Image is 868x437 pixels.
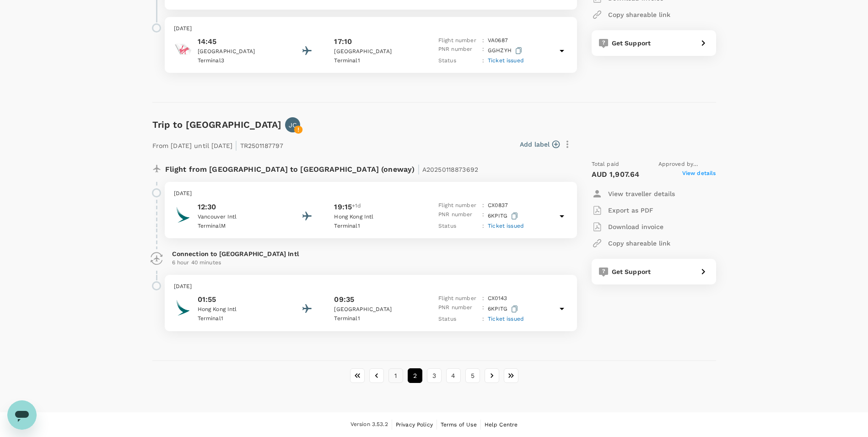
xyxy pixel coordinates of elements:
[482,56,484,66] p: :
[482,36,484,45] p: :
[482,45,484,56] p: :
[482,201,484,210] p: :
[438,45,479,56] p: PNR number
[334,213,416,222] p: Hong Kong Intl
[658,160,716,169] span: Approved by
[485,421,518,428] span: Help Centre
[198,56,280,66] p: Terminal 3
[592,235,670,251] button: Copy shareable link
[417,163,420,175] span: |
[334,36,352,47] p: 17:10
[608,189,675,198] p: View traveller details
[446,368,461,383] button: Go to page 4
[334,202,352,213] p: 19:15
[422,166,478,173] span: A20250118873692
[488,36,508,45] p: VA 0687
[592,202,653,218] button: Export as PDF
[198,213,280,222] p: Vancouver Intl
[482,315,484,324] p: :
[396,420,433,430] a: Privacy Policy
[198,314,280,323] p: Terminal 1
[441,421,477,428] span: Terms of Use
[520,140,560,149] button: Add label
[504,368,518,383] button: Go to last page
[488,303,520,315] p: 6KPITG
[289,120,297,130] p: JC
[427,368,442,383] button: Go to page 3
[612,268,651,275] span: Get Support
[352,202,361,213] span: +1d
[174,282,568,291] p: [DATE]
[350,420,388,429] span: Version 3.53.2
[172,249,570,258] p: Connection to [GEOGRAPHIC_DATA] Intl
[441,420,477,430] a: Terms of Use
[608,206,653,215] p: Export as PDF
[152,117,282,132] h6: Trip to [GEOGRAPHIC_DATA]
[608,10,670,19] p: Copy shareable link
[174,24,568,33] p: [DATE]
[198,47,280,56] p: [GEOGRAPHIC_DATA]
[174,206,192,224] img: Cathay Pacific Airways
[438,315,479,324] p: Status
[592,160,620,169] span: Total paid
[174,40,192,59] img: Virgin Australia
[482,222,484,231] p: :
[334,56,416,66] p: Terminal 1
[174,189,568,198] p: [DATE]
[369,368,384,383] button: Go to previous page
[488,201,508,210] p: CX 0837
[612,39,651,47] span: Get Support
[438,56,479,66] p: Status
[682,169,716,180] span: View details
[198,305,280,314] p: Hong Kong Intl
[396,421,433,428] span: Privacy Policy
[334,222,416,231] p: Terminal 1
[438,294,479,303] p: Flight number
[334,294,354,305] p: 09:35
[235,139,237,152] span: |
[592,218,663,235] button: Download invoice
[592,186,675,202] button: View traveller details
[7,400,37,430] iframe: Button to launch messaging window
[438,210,479,222] p: PNR number
[488,294,507,303] p: CX 0143
[350,368,365,383] button: Go to first page
[438,303,479,315] p: PNR number
[198,294,280,305] p: 01:55
[488,316,524,322] span: Ticket issued
[438,36,479,45] p: Flight number
[465,368,480,383] button: Go to page 5
[482,303,484,315] p: :
[488,57,524,64] span: Ticket issued
[334,47,416,56] p: [GEOGRAPHIC_DATA]
[172,258,570,268] p: 6 hour 40 minutes
[482,294,484,303] p: :
[348,368,521,383] nav: pagination navigation
[388,368,403,383] button: Go to page 1
[198,202,280,213] p: 12:30
[334,314,416,323] p: Terminal 1
[408,368,422,383] button: page 2
[488,45,524,56] p: GGHZYH
[165,160,479,176] p: Flight from [GEOGRAPHIC_DATA] to [GEOGRAPHIC_DATA] (oneway)
[592,169,640,180] p: AUD 1,907.64
[608,239,670,248] p: Copy shareable link
[438,222,479,231] p: Status
[334,305,416,314] p: [GEOGRAPHIC_DATA]
[198,222,280,231] p: Terminal M
[174,299,192,317] img: Cathay Pacific Airways
[438,201,479,210] p: Flight number
[485,420,518,430] a: Help Centre
[608,222,663,231] p: Download invoice
[198,36,280,47] p: 14:45
[152,136,284,153] p: From [DATE] until [DATE] TR2501187797
[592,6,670,23] button: Copy shareable link
[488,223,524,229] span: Ticket issued
[488,210,520,222] p: 6KPITG
[482,210,484,222] p: :
[485,368,499,383] button: Go to next page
